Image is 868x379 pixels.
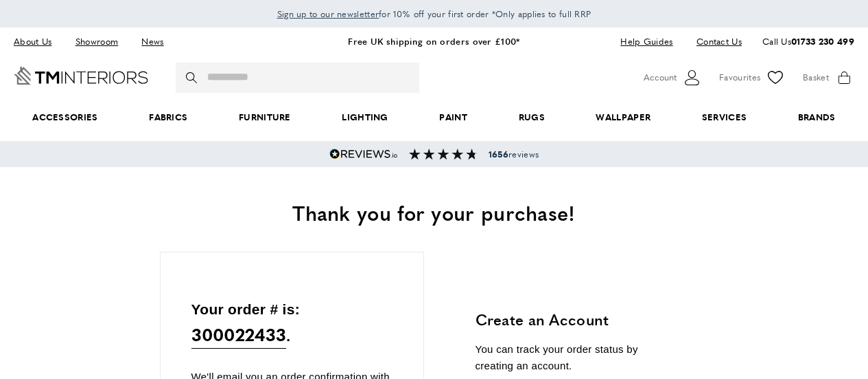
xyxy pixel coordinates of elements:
a: Furniture [213,96,316,138]
a: Lighting [316,96,414,138]
a: Paint [414,96,493,138]
a: Showroom [65,32,128,51]
a: News [131,32,174,51]
a: About Us [14,32,62,51]
a: Favourites [719,67,786,88]
img: Reviews.io 5 stars [329,149,398,160]
span: Accessories [7,96,124,138]
p: Call Us [762,34,854,49]
p: Your order # is: . [191,298,392,349]
a: 01733 230 499 [791,34,854,47]
span: 300022433 [191,321,287,349]
span: reviews [489,149,539,160]
a: Go to Home page [14,67,148,85]
button: Search [186,63,200,93]
span: Favourites [719,70,760,85]
span: Sign up to our newsletter [277,8,379,20]
a: Contact Us [686,32,742,51]
span: Account [644,70,677,85]
img: Reviews section [409,149,478,160]
a: Fabrics [124,96,213,138]
a: Free UK shipping on orders over £100* [348,34,519,47]
strong: 1656 [489,148,508,160]
a: Sign up to our newsletter [277,7,379,21]
span: for 10% off your first order *Only applies to full RRP [277,8,591,20]
a: Wallpaper [570,96,676,138]
h3: Create an Account [476,309,678,330]
a: Brands [773,96,861,138]
a: Help Guides [610,32,683,51]
a: Services [677,96,773,138]
span: Thank you for your purchase! [292,197,575,227]
p: You can track your order status by creating an account. [476,341,678,374]
a: Rugs [493,96,570,138]
button: Customer Account [644,67,702,88]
